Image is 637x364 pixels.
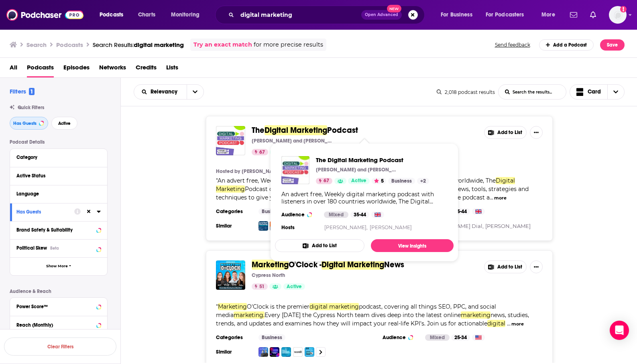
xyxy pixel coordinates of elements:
a: 67 [252,149,268,155]
button: Has Guests [10,117,48,130]
a: Add a Podcast [539,39,594,51]
span: Active [351,177,366,185]
span: Episodes [63,61,90,77]
a: Blue Thirst Digital Marketing News [305,347,314,357]
span: Quick Filters [18,105,44,110]
a: All [10,61,17,77]
button: Save [600,39,625,51]
a: Networks [99,61,126,77]
img: Marketing Scoop Podcast [270,347,279,357]
a: TheDigital MarketingPodcast [252,126,358,135]
a: Lists [166,61,178,77]
span: For Business [441,9,472,20]
button: open menu [536,8,565,21]
div: Power Score™ [16,304,94,309]
span: Political Skew [16,245,47,251]
span: Digital Marketing [265,125,327,135]
button: Power Score™ [16,301,101,311]
button: Show profile menu [609,6,627,24]
a: Social Media Marketing Podcast [258,221,268,231]
span: Charts [138,9,155,20]
h3: Search [26,41,47,49]
button: Send feedback [493,41,533,48]
h3: Categories [216,334,252,341]
a: Credits [136,61,157,77]
a: The Digital Marketing Podcast [316,156,429,164]
span: ... [490,194,493,201]
a: The Tailwind Audio Experience [293,347,303,357]
h3: Similar [216,223,252,229]
button: more [494,195,507,201]
span: Podcast [327,125,358,135]
span: Relevancy [151,89,180,95]
button: Language [16,189,101,199]
div: Search podcasts, credits, & more... [223,6,432,24]
a: +2 [417,178,429,184]
span: Monitoring [171,9,199,20]
span: Logged in as patiencebaldacci [609,6,627,24]
span: An advert free, Weekly [218,177,281,184]
span: Has Guests [13,121,37,126]
div: Active Status [16,173,96,179]
div: Language [16,191,96,197]
img: The PPC Show Podcast [258,347,268,357]
button: Has Guests [16,207,74,217]
a: [PERSON_NAME] [370,224,412,230]
p: Cypress North [252,272,285,279]
h2: Filters [10,87,35,95]
div: 25-34 [451,334,470,341]
div: Mixed [425,334,450,341]
button: Show More Button [530,126,543,139]
a: [PERSON_NAME], [324,224,368,230]
span: Every [DATE] the Cypress North team dives deep into the latest online [265,311,461,319]
button: 5 [372,178,386,184]
div: Open Intercom Messenger [610,321,629,340]
button: Choose View [570,84,625,100]
span: marketing. [234,311,265,319]
h3: Similar [216,349,252,355]
a: Try an exact match [193,40,252,49]
div: An advert free, Weekly digital marketing podcast with listeners in over 180 countries worldwide, ... [281,191,447,205]
a: Podchaser - Follow, Share and Rate Podcasts [6,7,83,22]
a: [PERSON_NAME], [242,168,283,175]
span: O'Clock is the premier [247,303,309,310]
button: Show More Button [530,260,543,273]
a: Show notifications dropdown [587,8,599,22]
button: Brand Safety & Suitability [16,225,101,235]
h3: Audience [281,211,317,218]
span: Podcasts [100,9,123,20]
span: digital marketing [134,41,184,49]
span: Active [58,121,71,126]
h4: Hosts [281,224,295,231]
h2: Choose List sort [134,84,204,100]
a: Active [348,178,370,184]
a: Business [258,334,285,341]
button: Add to List [484,260,527,273]
span: Active [287,283,302,291]
span: New [387,5,401,12]
button: Reach (Monthly) [16,319,101,329]
img: Ignite Visibility University [281,347,291,357]
div: Brand Safety & Suitability [16,227,94,233]
span: marketing [461,311,490,319]
h4: Hosted by [216,168,240,175]
button: Open AdvancedNew [361,10,402,20]
img: Marketing O'Clock - Digital Marketing News [216,260,245,290]
span: Marketing [218,303,247,310]
span: 67 [259,148,265,157]
a: Active [283,283,305,290]
a: 51 [252,283,268,290]
img: The Digital Marketing Podcast [281,156,309,184]
p: [PERSON_NAME] and [PERSON_NAME] [316,167,396,173]
button: open menu [187,85,204,99]
button: open menu [165,8,210,21]
span: 1 [29,88,35,95]
button: Political SkewBeta [16,243,101,253]
span: Open Advanced [365,13,398,17]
